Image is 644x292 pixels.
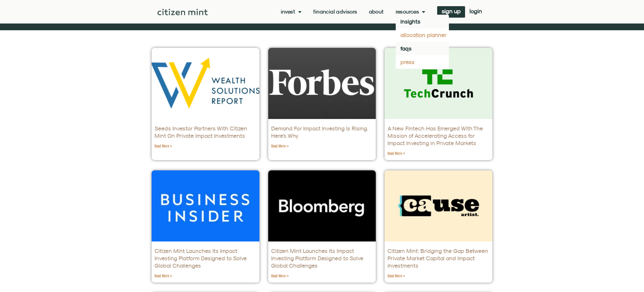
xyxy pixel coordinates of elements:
a: (opens in a new tab) [385,170,492,241]
a: Financial Advisors [313,9,357,15]
a: allocation planner [396,28,449,42]
a: sign up [437,6,465,18]
a: A New Fintech Has Emerged With The Mission of Accelerating Access for Impact Investing in Private... [388,125,483,146]
a: Read More » (opens in a new tab) [271,144,289,148]
a: Read More » (opens in a new tab) [155,144,172,148]
a: Seeds Investor Partners With Citizen Mint On Private Impact Investments (opens in a new tab) [155,125,247,139]
a: (opens in a new tab) [385,48,492,119]
span: sign up [442,9,461,13]
a: Citizen Mint: Bridging the Gap Between Private Market Capital and Impact Investments (opens in a ... [388,248,488,269]
span: login [469,9,482,13]
a: Resources [396,9,425,15]
a: Invest [281,9,302,15]
a: Citizen Mint Launches Its Impact Investing Platform Designed to Solve Global Challenges (opens in... [155,248,247,269]
a: (opens in a new tab) [268,48,376,119]
nav: Menu [281,9,425,15]
a: (opens in a new tab) [152,48,259,119]
a: (opens in a new tab) [268,170,376,241]
a: Read More » (opens in a new tab) [271,274,289,278]
a: insights [396,15,449,28]
a: Citizen Mint Launches Its Impact Investing Platform Designed to Solve Global Challenges (opens in... [271,248,363,269]
a: Read More » (opens in a new tab) [155,274,172,278]
a: press [396,55,449,69]
a: Read More » (opens in a new tab) [388,274,405,278]
a: login [465,6,486,18]
a: Demand For Impact Investing Is Rising. Here’s Why (opens in a new tab) [271,125,368,139]
a: About [369,9,384,15]
img: Citizen Mint [157,9,208,15]
a: faqs [396,42,449,55]
a: Read More » (opens in a new tab) [388,151,405,156]
ul: Resources [396,15,449,69]
a: (opens in a new tab) [152,170,259,241]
